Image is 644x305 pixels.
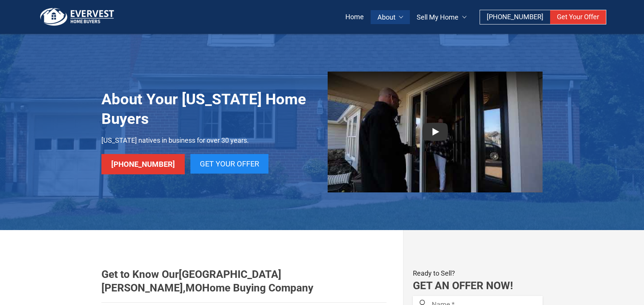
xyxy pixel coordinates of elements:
p: Ready to Sell? [413,268,542,279]
a: [PHONE_NUMBER] [480,10,550,24]
a: Get Your Offer [550,10,606,24]
h2: Get an Offer Now! [413,279,542,293]
span: [PHONE_NUMBER] [111,160,175,169]
a: [PHONE_NUMBER] [101,154,185,174]
a: About [371,10,410,24]
a: Home [339,10,371,24]
span: [GEOGRAPHIC_DATA][PERSON_NAME] [101,268,281,294]
a: Get Your Offer [190,154,268,174]
a: Sell My Home [410,10,473,24]
span: [PHONE_NUMBER] [487,13,543,21]
h2: Get to Know Our , Home Buying Company [101,268,386,295]
span: MO [186,282,202,294]
img: logo.png [38,8,117,26]
p: [US_STATE] natives in business for over 30 years. [101,135,316,146]
h1: About Your [US_STATE] Home Buyers [101,90,316,129]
